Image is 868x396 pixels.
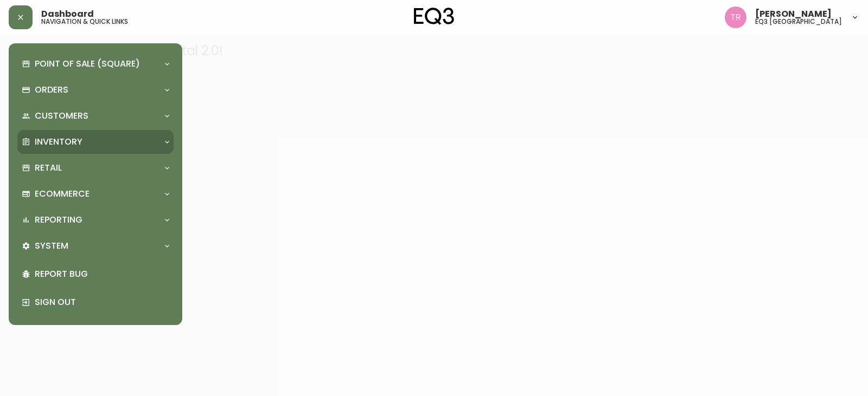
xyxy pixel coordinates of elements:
h5: navigation & quick links [41,18,128,25]
div: Retail [17,156,174,180]
div: Inventory [17,130,174,154]
p: Point of Sale (Square) [35,58,140,70]
div: Customers [17,104,174,128]
img: 214b9049a7c64896e5c13e8f38ff7a87 [725,7,746,28]
span: [PERSON_NAME] [755,10,832,18]
div: Point of Sale (Square) [17,52,174,76]
p: Report Bug [35,268,169,280]
p: Reporting [35,214,82,226]
div: Reporting [17,208,174,232]
div: Ecommerce [17,182,174,206]
p: System [35,240,68,252]
img: logo [414,8,454,25]
p: Ecommerce [35,188,90,200]
div: Sign Out [17,288,174,316]
p: Sign Out [35,296,169,308]
p: Retail [35,162,62,174]
p: Inventory [35,136,82,148]
p: Orders [35,84,68,96]
span: Dashboard [41,10,94,18]
p: Customers [35,110,88,122]
h5: eq3 [GEOGRAPHIC_DATA] [755,18,842,25]
div: Report Bug [17,260,174,288]
div: System [17,234,174,258]
div: Orders [17,78,174,102]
